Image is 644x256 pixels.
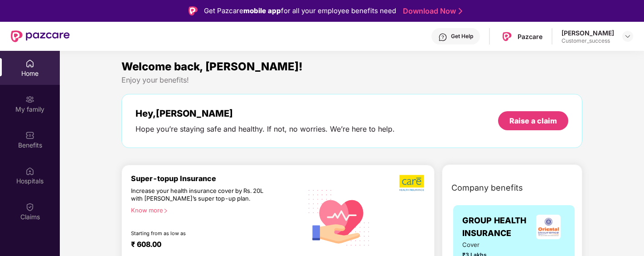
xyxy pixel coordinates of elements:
img: Pazcare_Logo.png [500,30,513,43]
img: Stroke [459,6,462,16]
img: svg+xml;base64,PHN2ZyBpZD0iQ2xhaW0iIHhtbG5zPSJodHRwOi8vd3d3LnczLm9yZy8yMDAwL3N2ZyIgd2lkdGg9IjIwIi... [25,202,34,212]
div: Get Help [451,33,473,40]
a: Download Now [403,6,460,16]
img: New Pazcare Logo [11,30,70,42]
img: svg+xml;base64,PHN2ZyBpZD0iSGVscC0zMngzMiIgeG1sbnM9Imh0dHA6Ly93d3cudzMub3JnLzIwMDAvc3ZnIiB3aWR0aD... [438,33,447,42]
div: [PERSON_NAME] [562,29,614,37]
img: svg+xml;base64,PHN2ZyB3aWR0aD0iMjAiIGhlaWdodD0iMjAiIHZpZXdCb3g9IjAgMCAyMCAyMCIgZmlsbD0ibm9uZSIgeG... [25,95,34,104]
div: Super-topup Insurance [131,174,303,183]
img: svg+xml;base64,PHN2ZyBpZD0iRHJvcGRvd24tMzJ4MzIiIHhtbG5zPSJodHRwOi8vd3d3LnczLm9yZy8yMDAwL3N2ZyIgd2... [624,33,631,40]
span: GROUP HEALTH INSURANCE [462,214,531,240]
img: svg+xml;base64,PHN2ZyBpZD0iQmVuZWZpdHMiIHhtbG5zPSJodHRwOi8vd3d3LnczLm9yZy8yMDAwL3N2ZyIgd2lkdGg9Ij... [25,131,34,140]
div: Raise a claim [509,116,557,126]
div: Hope you’re staying safe and healthy. If not, no worries. We’re here to help. [136,124,395,134]
div: Hey, [PERSON_NAME] [136,108,395,119]
div: Know more [131,207,297,213]
span: right [163,208,168,213]
div: Increase your health insurance cover by Rs. 20L with [PERSON_NAME]’s super top-up plan. [131,187,263,202]
div: Enjoy your benefits! [121,75,582,85]
img: Logo [189,6,198,15]
strong: mobile app [243,6,281,15]
div: Starting from as low as [131,230,264,236]
img: b5dec4f62d2307b9de63beb79f102df3.png [399,174,425,192]
div: Pazcare [518,32,542,41]
img: svg+xml;base64,PHN2ZyB4bWxucz0iaHR0cDovL3d3dy53My5vcmcvMjAwMC9zdmciIHhtbG5zOnhsaW5rPSJodHRwOi8vd3... [302,180,376,255]
span: Company benefits [451,182,523,194]
img: svg+xml;base64,PHN2ZyBpZD0iSG9zcGl0YWxzIiB4bWxucz0iaHR0cDovL3d3dy53My5vcmcvMjAwMC9zdmciIHdpZHRoPS... [25,167,34,176]
span: Cover [462,240,511,250]
span: Welcome back, [PERSON_NAME]! [121,60,303,73]
div: Customer_success [562,37,614,44]
img: svg+xml;base64,PHN2ZyBpZD0iSG9tZSIgeG1sbnM9Imh0dHA6Ly93d3cudzMub3JnLzIwMDAvc3ZnIiB3aWR0aD0iMjAiIG... [25,59,34,68]
img: insurerLogo [536,215,561,239]
div: ₹ 608.00 [131,240,294,251]
div: Get Pazcare for all your employee benefits need [204,5,396,16]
